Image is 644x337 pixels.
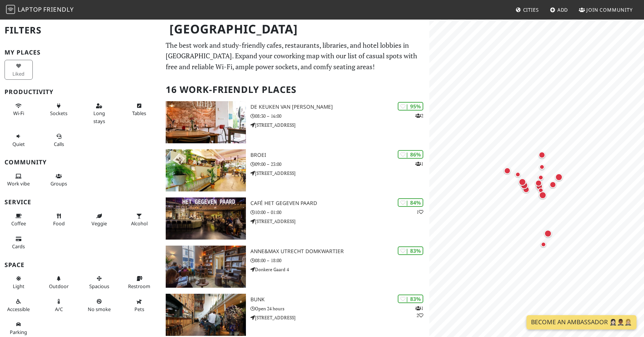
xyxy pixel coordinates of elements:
img: BUNK [166,294,246,336]
img: Café Het Gegeven Paard [166,197,246,240]
span: Outdoor area [49,283,69,290]
p: [STREET_ADDRESS] [250,121,429,129]
a: BROEI | 86% 1 BROEI 09:00 – 23:00 [STREET_ADDRESS] [161,149,430,191]
p: [STREET_ADDRESS] [250,314,429,321]
button: Accessible [5,295,33,315]
span: Stable Wi-Fi [13,110,24,117]
p: [STREET_ADDRESS] [250,170,429,177]
span: Food [53,220,65,227]
p: Donkere Gaard 4 [250,266,429,273]
div: | 86% [398,150,423,159]
button: Coffee [5,210,33,230]
button: Sockets [45,100,73,120]
h3: My Places [5,49,157,56]
h3: BUNK [250,296,429,303]
p: 1 [417,208,423,216]
div: Map marker [502,166,512,176]
button: Alcohol [125,210,154,230]
span: Quiet [12,141,25,147]
div: Map marker [539,240,548,249]
h2: 16 Work-Friendly Places [166,78,425,101]
p: 08:00 – 18:00 [250,257,429,264]
button: No smoke [85,295,113,315]
div: Map marker [534,178,543,188]
span: Accessible [7,306,30,313]
span: Smoke free [88,306,111,313]
a: De keuken van Thijs | 95% 2 De keuken van [PERSON_NAME] 08:30 – 16:00 [STREET_ADDRESS] [161,101,430,143]
button: Food [45,210,73,230]
div: Map marker [536,186,545,195]
img: BROEI [166,149,246,191]
span: Add [557,6,568,13]
span: Work-friendly tables [132,110,146,117]
a: BUNK | 83% 12 BUNK Open 24 hours [STREET_ADDRESS] [161,294,430,336]
a: Join Community [576,3,636,17]
button: Quiet [5,130,33,150]
h3: Anne&Max Utrecht Domkwartier [250,248,429,255]
a: Café Het Gegeven Paard | 84% 1 Café Het Gegeven Paard 10:00 – 01:00 [STREET_ADDRESS] [161,197,430,240]
h3: De keuken van [PERSON_NAME] [250,104,429,110]
p: 08:30 – 16:00 [250,112,429,120]
span: Pet friendly [134,306,144,313]
span: Restroom [128,283,150,290]
div: | 83% [398,246,423,255]
span: Alcohol [131,220,148,227]
div: Map marker [548,180,558,190]
div: Map marker [521,185,531,194]
img: LaptopFriendly [6,5,15,14]
a: LaptopFriendly LaptopFriendly [6,3,74,17]
span: Spacious [89,283,109,290]
button: Work vibe [5,170,33,190]
button: Cards [5,233,33,253]
p: 1 [415,160,423,167]
span: Coffee [11,220,26,227]
button: Spacious [85,272,113,292]
h3: Productivity [5,88,157,96]
p: 10:00 – 01:00 [250,209,429,216]
p: 2 [415,112,423,119]
button: Long stays [85,100,113,127]
h3: Space [5,261,157,269]
span: Parking [10,329,27,335]
div: | 84% [398,198,423,207]
span: People working [7,180,30,187]
p: 1 2 [415,305,423,319]
div: Map marker [519,180,530,191]
p: 09:00 – 23:00 [250,161,429,168]
button: Tables [125,100,154,120]
h1: [GEOGRAPHIC_DATA] [163,19,428,39]
div: Map marker [534,182,544,191]
p: The best work and study-friendly cafes, restaurants, libraries, and hotel lobbies in [GEOGRAPHIC_... [166,40,425,72]
a: Cities [513,3,542,17]
a: Add [547,3,571,17]
button: Pets [125,295,154,315]
button: Wi-Fi [5,100,33,120]
span: Credit cards [12,243,25,250]
div: Map marker [554,172,564,182]
div: Map marker [537,150,547,160]
img: De keuken van Thijs [166,101,246,143]
h3: Café Het Gegeven Paard [250,200,429,206]
span: Veggie [92,220,107,227]
span: Power sockets [50,110,67,117]
span: Friendly [43,5,73,14]
button: Outdoor [45,272,73,292]
h2: Filters [5,19,157,42]
div: | 83% [398,294,423,303]
span: Long stays [93,110,105,124]
div: Map marker [543,228,553,239]
span: Group tables [50,180,67,187]
button: Groups [45,170,73,190]
span: Join Community [586,6,633,13]
button: Calls [45,130,73,150]
button: Veggie [85,210,113,230]
span: Laptop [18,5,42,14]
a: Anne&Max Utrecht Domkwartier | 83% Anne&Max Utrecht Domkwartier 08:00 – 18:00 Donkere Gaard 4 [161,246,430,288]
h3: Service [5,199,157,206]
p: [STREET_ADDRESS] [250,218,429,225]
p: Open 24 hours [250,305,429,312]
button: A/C [45,295,73,315]
div: Map marker [536,173,545,182]
h3: BROEI [250,152,429,158]
button: Light [5,272,33,292]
